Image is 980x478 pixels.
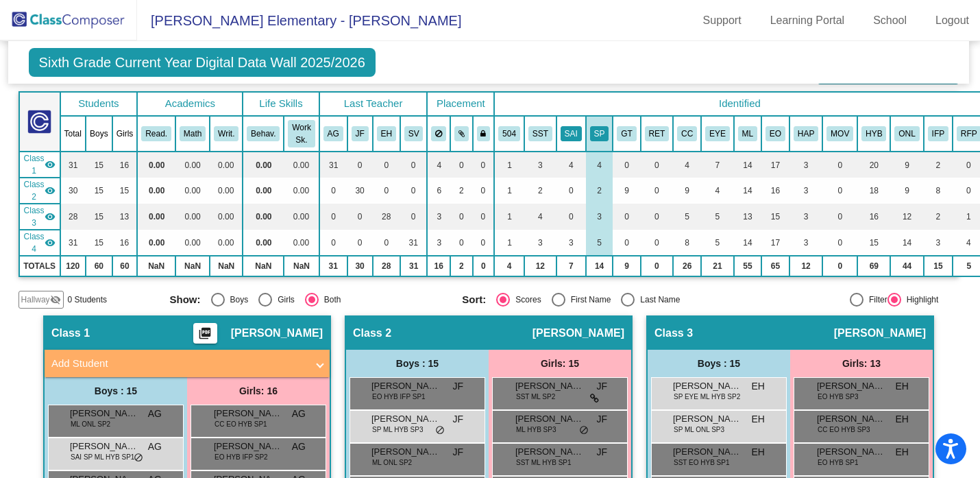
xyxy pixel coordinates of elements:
td: 0 [319,230,347,256]
div: Boys : 15 [346,350,489,377]
span: [PERSON_NAME] [532,326,624,340]
td: 0 [347,204,373,230]
span: CC EO HYB SP1 [215,419,267,429]
td: 44 [890,256,923,276]
td: 20 [857,152,890,178]
th: Julio Flores [347,116,373,152]
td: 0 [822,230,857,256]
th: Retained [641,116,674,152]
span: [PERSON_NAME] [817,412,885,426]
td: 1 [494,230,524,256]
th: Hybrid [857,116,890,152]
td: 15 [924,256,953,276]
span: Class 2 [353,326,391,340]
td: 1 [494,152,524,178]
td: 7 [701,152,734,178]
td: 0.00 [175,230,210,256]
td: 3 [789,152,822,178]
td: 28 [373,256,400,276]
button: EH [377,126,396,141]
th: Estefania Hurtado [373,116,400,152]
td: 0.00 [137,178,175,204]
td: 0.00 [243,204,284,230]
span: SP ML HYB SP3 [372,425,423,435]
td: Selem Victoria - No Class Name [19,230,60,256]
td: 9 [890,152,923,178]
th: Recommended for Combo Class [673,116,701,152]
button: ONL [894,126,919,141]
span: JF [596,412,607,427]
th: Girls [112,116,138,152]
td: 4 [427,152,450,178]
td: 31 [60,152,86,178]
span: [PERSON_NAME] [231,326,323,340]
td: 3 [524,230,556,256]
td: 0 [319,204,347,230]
td: 0 [641,256,674,276]
td: 0 [400,178,428,204]
td: 0 [641,230,674,256]
mat-icon: visibility [45,237,56,248]
td: 4 [556,152,586,178]
div: Both [319,294,341,306]
td: NaN [284,256,319,276]
span: [PERSON_NAME] [673,412,742,426]
td: 0.00 [243,152,284,178]
td: 4 [524,204,556,230]
div: Boys [225,294,249,306]
span: SST ML SP2 [516,392,555,402]
td: 0.00 [210,204,243,230]
td: 31 [319,256,347,276]
td: 3 [789,230,822,256]
td: 3 [789,204,822,230]
span: CC EO HYB SP3 [818,425,870,435]
span: SP ML ONL SP3 [674,425,724,435]
td: 31 [60,230,86,256]
span: [PERSON_NAME] [70,407,138,420]
td: 0 [373,178,400,204]
span: AG [148,440,162,454]
td: 0 [473,204,495,230]
a: School [862,10,918,32]
th: Wears Eyeglasses [701,116,734,152]
td: 0 [613,152,640,178]
span: AG [292,407,306,421]
td: 120 [60,256,86,276]
td: TOTALS [19,256,60,276]
span: Class 3 [654,326,693,340]
th: Multilingual Learner (EL) [734,116,761,152]
td: 14 [734,230,761,256]
td: 9 [673,178,701,204]
td: 15 [112,178,138,204]
th: Total [60,116,86,152]
td: 0.00 [210,152,243,178]
button: EYE [705,126,730,141]
button: IFP [928,126,948,141]
td: 0 [347,152,373,178]
span: AG [148,407,162,421]
td: 0 [822,204,857,230]
td: 0 [450,204,473,230]
td: 4 [673,152,701,178]
span: EH [752,379,765,394]
th: Students [60,92,138,116]
td: 17 [761,230,789,256]
td: 3 [789,178,822,204]
td: 8 [673,230,701,256]
div: Girls: 15 [489,350,631,377]
td: 4 [494,256,524,276]
td: NaN [137,256,175,276]
th: Boys [86,116,112,152]
td: 0 [373,230,400,256]
span: EH [896,379,909,394]
td: 16 [112,152,138,178]
td: 13 [112,204,138,230]
td: 0 [822,178,857,204]
div: Girls [272,294,295,306]
div: Girls: 16 [187,377,330,405]
span: ML ONL SP2 [71,419,110,429]
th: Placement [427,92,494,116]
span: 0 Students [68,294,107,306]
td: 17 [761,152,789,178]
th: Speech [586,116,613,152]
